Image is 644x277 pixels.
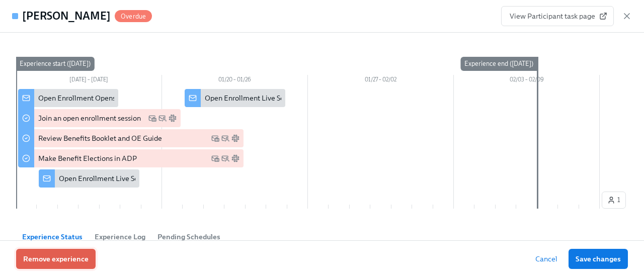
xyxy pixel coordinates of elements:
[528,249,565,269] button: Cancel
[221,134,229,142] svg: Personal Email
[211,134,219,142] svg: Work Email
[454,75,600,87] div: 02/03 – 02/09
[231,134,239,142] svg: Slack
[576,254,621,264] span: Save changes
[169,114,177,122] svg: Slack
[59,173,215,183] div: Open Enrollment Live Session 1 Happening Now!
[38,113,141,123] div: Join an open enrollment session
[205,93,362,103] div: Open Enrollment Live Session 2 Happening Now!
[22,231,83,243] span: Experience Status
[16,57,95,71] div: Experience start ([DATE])
[38,153,137,163] div: Make Benefit Elections in ADP
[157,231,220,243] span: Pending Schedules
[602,192,626,209] button: 1
[211,154,219,162] svg: Work Email
[231,154,239,162] svg: Slack
[308,75,454,87] div: 01/27 – 02/02
[16,249,96,269] button: Remove experience
[95,231,145,243] span: Experience Log
[115,13,152,20] span: Overdue
[221,154,229,162] svg: Personal Email
[460,57,537,71] div: Experience end ([DATE])
[535,254,557,264] span: Cancel
[501,6,614,26] a: View Participant task page
[148,114,156,122] svg: Work Email
[607,195,620,205] span: 1
[510,11,605,21] span: View Participant task page
[162,75,308,87] div: 01/20 – 01/26
[38,133,162,143] div: Review Benefits Booklet and OE Guide
[22,9,111,24] h4: [PERSON_NAME]
[569,249,628,269] button: Save changes
[38,93,143,103] div: Open Enrollment Opens [DATE]!
[158,114,167,122] svg: Personal Email
[23,254,89,264] span: Remove experience
[16,75,162,87] div: [DATE] – [DATE]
